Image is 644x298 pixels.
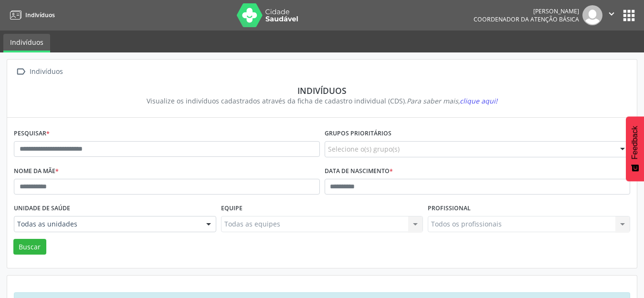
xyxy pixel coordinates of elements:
a: Indivíduos [3,34,50,52]
div: Indivíduos [28,65,64,79]
i:  [606,9,617,19]
img: img [582,5,602,25]
div: [PERSON_NAME] [474,7,579,15]
span: Coordenador da Atenção Básica [474,15,579,23]
span: clique aqui! [460,96,497,105]
label: Pesquisar [14,126,50,141]
i:  [14,65,28,79]
label: Profissional [428,201,471,216]
label: Unidade de saúde [14,201,70,216]
a: Indivíduos [7,7,55,23]
span: Selecione o(s) grupo(s) [328,144,400,154]
div: Visualize os indivíduos cadastrados através da ficha de cadastro individual (CDS). [21,96,623,106]
span: Feedback [631,126,639,159]
label: Grupos prioritários [325,126,391,141]
button: Feedback - Mostrar pesquisa [626,116,644,181]
span: Todas as unidades [17,219,197,229]
i: Para saber mais, [407,96,497,105]
label: Nome da mãe [14,164,59,179]
span: Indivíduos [25,11,55,19]
label: Data de nascimento [325,164,393,179]
button:  [602,5,621,25]
a:  Indivíduos [14,65,64,79]
div: Indivíduos [21,85,623,96]
label: Equipe [221,201,243,216]
button: apps [621,7,637,24]
button: Buscar [13,239,46,255]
